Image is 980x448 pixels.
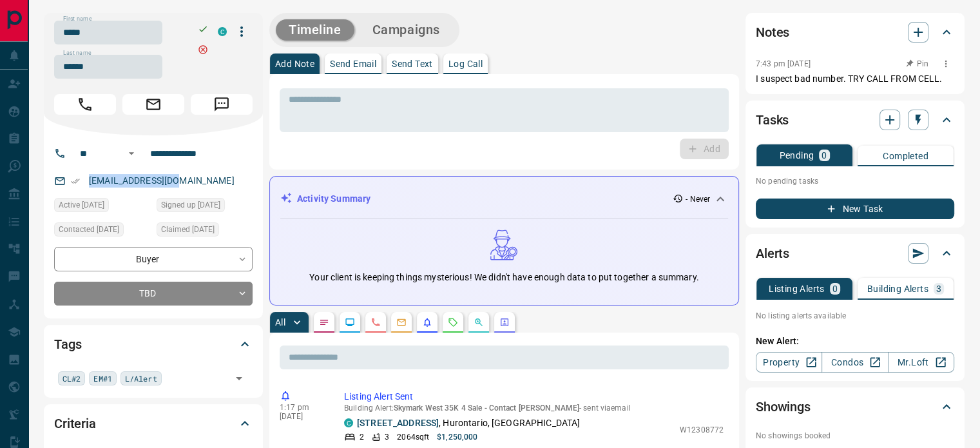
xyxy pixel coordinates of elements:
p: Your client is keeping things mysterious! We didn't have enough data to put together a summary. [309,271,698,284]
p: W12308772 [680,424,724,436]
button: Open [124,146,139,161]
p: $1,250,000 [437,431,477,443]
p: Send Email [330,59,376,68]
span: Active [DATE] [59,199,104,211]
div: Criteria [54,408,253,439]
div: Tue Jan 16 2024 [157,222,253,240]
svg: Requests [448,317,458,327]
span: Claimed [DATE] [161,223,215,236]
svg: Opportunities [474,317,484,327]
label: First name [63,15,91,23]
span: Message [191,94,253,115]
p: Pending [779,151,814,160]
div: Tags [54,329,253,360]
div: Activity Summary- Never [280,187,728,211]
p: Activity Summary [297,192,370,206]
svg: Notes [319,317,329,327]
p: 3 [385,431,389,443]
p: [DATE] [280,412,325,421]
p: No pending tasks [756,171,954,191]
p: Send Text [392,59,433,68]
div: condos.ca [344,418,353,427]
svg: Agent Actions [499,317,510,327]
p: Listing Alerts [769,284,825,293]
p: 7:43 pm [DATE] [756,59,811,68]
a: [STREET_ADDRESS] [357,418,439,428]
p: 2 [360,431,364,443]
h2: Notes [756,22,789,43]
p: New Alert: [756,335,954,348]
svg: Calls [370,317,381,327]
div: TBD [54,282,253,306]
div: Notes [756,17,954,48]
a: Mr.Loft [888,352,954,373]
p: Add Note [275,59,314,68]
p: , Hurontario, [GEOGRAPHIC_DATA] [357,416,580,430]
p: Completed [883,151,928,161]
span: Call [54,94,116,115]
svg: Listing Alerts [422,317,432,327]
h2: Criteria [54,413,96,434]
div: Showings [756,391,954,422]
button: Timeline [276,19,354,41]
svg: Emails [396,317,407,327]
span: L/Alert [125,372,157,385]
a: Property [756,352,822,373]
div: Tue Jan 16 2024 [54,222,150,240]
p: Building Alert : - sent via email [344,404,724,413]
div: Sat Feb 17 2024 [54,198,150,216]
span: Skymark West 35K 4 Sale - Contact [PERSON_NAME] [394,404,579,413]
span: Signed up [DATE] [161,199,220,211]
button: New Task [756,199,954,219]
a: [EMAIL_ADDRESS][DOMAIN_NAME] [89,175,235,186]
span: Contacted [DATE] [59,223,119,236]
span: CL#2 [62,372,81,385]
span: Email [122,94,184,115]
p: All [275,318,285,327]
button: Open [230,369,248,387]
div: Tasks [756,104,954,135]
div: Buyer [54,247,253,271]
p: 2064 sqft [397,431,429,443]
p: Log Call [448,59,483,68]
p: No showings booked [756,430,954,442]
h2: Tags [54,334,81,355]
svg: Lead Browsing Activity [345,317,355,327]
p: - Never [686,193,710,205]
p: 3 [936,284,941,293]
div: Alerts [756,238,954,269]
svg: Email Verified [71,177,80,186]
div: condos.ca [218,27,227,36]
p: 1:17 pm [280,403,325,412]
button: Campaigns [360,19,453,41]
p: Building Alerts [867,284,928,293]
p: 0 [821,151,827,160]
p: No listing alerts available [756,310,954,322]
a: Condos [821,352,888,373]
h2: Alerts [756,243,789,264]
p: Listing Alert Sent [344,390,724,404]
span: EM#1 [93,372,111,385]
p: I suspect bad number. TRY CALL FROM CELL. [756,72,954,86]
h2: Showings [756,396,811,417]
button: Pin [899,58,936,70]
h2: Tasks [756,110,789,130]
p: 0 [832,284,838,293]
label: Last name [63,49,91,57]
div: Mon Oct 17 2016 [157,198,253,216]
